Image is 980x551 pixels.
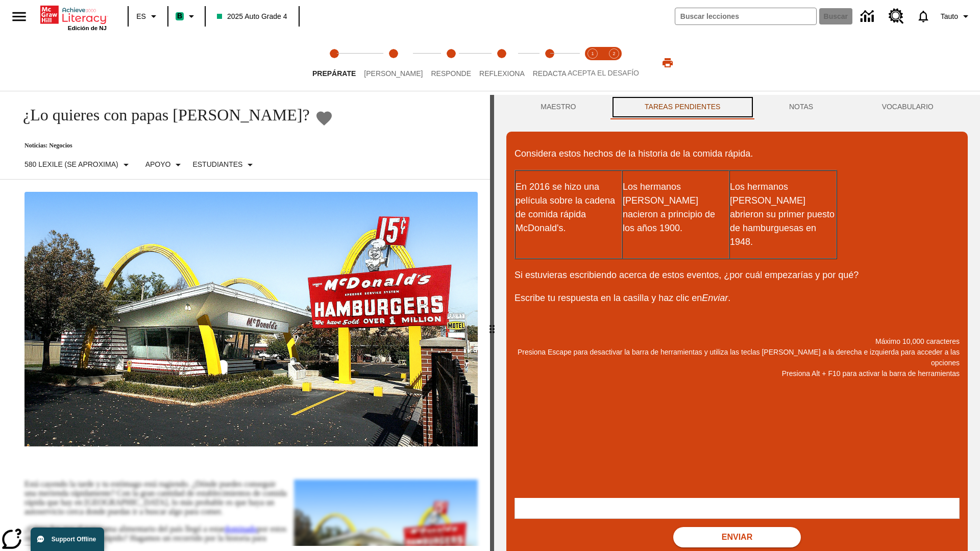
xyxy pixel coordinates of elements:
[24,192,478,447] img: Uno de los primeros locales de McDonald's, con el icónico letrero rojo y los arcos amarillos.
[514,268,960,282] p: Si estuvieras escribiendo acerca de estos eventos, ¿por cuál empezarías y por qué?
[623,180,729,235] p: Los hermanos [PERSON_NAME] nacieron a principio de los años 1900.
[673,527,801,547] button: Enviar
[471,35,533,91] button: Reflexiona step 4 of 5
[12,106,310,124] h1: ¿Lo quieres con papas [PERSON_NAME]?
[910,3,937,30] a: Notificaciones
[171,7,202,26] button: Boost El color de la clase es verde menta. Cambiar el color de la clase.
[533,69,567,78] span: Redacta
[304,35,364,91] button: Prepárate step 1 of 5
[568,69,639,77] span: ACEPTA EL DESAFÍO
[24,159,118,170] p: 580 Lexile (Se aproxima)
[4,8,149,17] body: Máximo 10,000 caracteres Presiona Escape para desactivar la barra de herramientas y utiliza las t...
[514,336,960,347] p: Máximo 10,000 caracteres
[730,180,836,249] p: Los hermanos [PERSON_NAME] abrieron su primer puesto de hamburguesas en 1948.
[675,8,816,24] input: Buscar campo
[192,159,242,170] p: Estudiantes
[423,35,479,91] button: Responde step 3 of 5
[31,528,104,551] button: Support Offline
[52,536,96,543] span: Support Offline
[12,142,333,149] p: Noticias: Negocios
[188,156,260,174] button: Seleccionar estudiante
[591,51,594,56] text: 1
[312,69,356,78] span: Prepárate
[514,291,960,305] p: Escribe tu respuesta en la casilla y haz clic en .
[702,293,728,303] em: Enviar
[356,35,431,91] button: Lee step 2 of 5
[141,156,189,174] button: Tipo de apoyo, Apoyo
[490,95,494,551] div: Pulsa la tecla de intro o la barra espaciadora y luego presiona las flechas de derecha e izquierd...
[506,95,610,119] button: Maestro
[136,11,146,22] span: ES
[514,368,960,379] p: Presiona Alt + F10 para activar la barra de herramientas
[431,69,471,78] span: Responde
[145,159,171,170] p: Apoyo
[514,347,960,368] p: Presiona Escape para desactivar la barra de herramientas y utiliza las teclas [PERSON_NAME] a la ...
[364,69,423,78] span: [PERSON_NAME]
[4,2,34,32] button: Abrir el menú lateral
[883,3,910,30] a: Centro de recursos, Se abrirá en una pestaña nueva.
[315,109,333,127] button: Añadir a mis Favoritas - ¿Lo quieres con papas fritas?
[937,7,976,26] button: Perfil/Configuración
[610,95,755,119] button: TAREAS PENDIENTES
[514,147,960,161] p: Considera estos hechos de la historia de la comida rápida.
[854,3,883,31] a: Centro de información
[20,156,136,174] button: Seleccione Lexile, 580 Lexile (Se aproxima)
[506,95,968,119] div: Instructional Panel Tabs
[132,7,164,26] button: Lenguaje: ES, Selecciona un idioma
[599,35,629,91] button: Acepta el desafío contesta step 2 of 2
[68,25,107,31] span: Edición de NJ
[525,35,575,91] button: Redacta step 5 of 5
[494,95,980,551] div: activity
[941,11,958,22] span: Tauto
[651,54,684,72] button: Imprimir
[612,51,615,56] text: 2
[217,11,287,22] span: 2025 Auto Grade 4
[847,95,968,119] button: VOCABULARIO
[40,4,107,31] div: Portada
[755,95,848,119] button: NOTAS
[479,69,525,78] span: Reflexiona
[578,35,607,91] button: Acepta el desafío lee step 1 of 2
[516,180,622,235] p: En 2016 se hizo una película sobre la cadena de comida rápida McDonald's.
[177,10,182,22] span: B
